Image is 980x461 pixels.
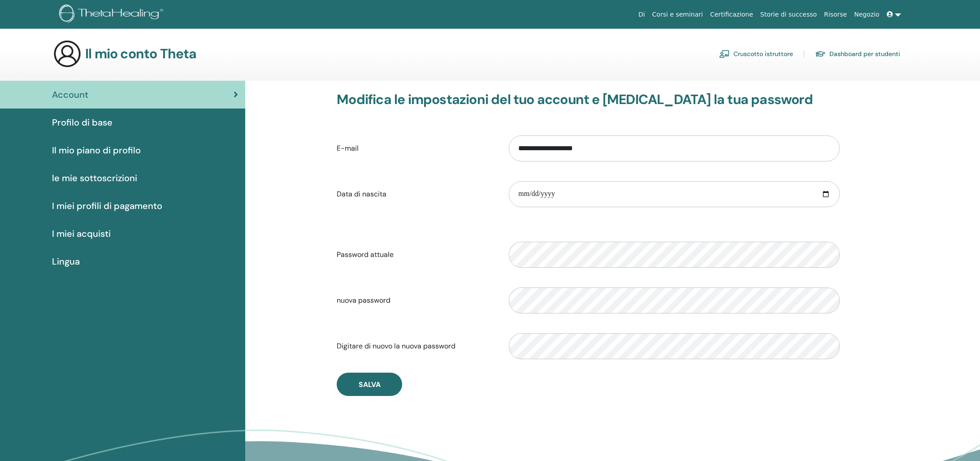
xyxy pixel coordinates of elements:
[719,47,793,61] a: Cruscotto istruttore
[337,373,402,396] button: Salva
[330,140,502,157] label: E-mail
[719,50,730,58] img: chalkboard-teacher.svg
[815,47,900,61] a: Dashboard per studenti
[359,380,381,389] span: Salva
[635,6,649,23] a: Di
[52,255,80,268] span: Lingua
[337,91,840,108] h3: Modifica le impostazioni del tuo account e [MEDICAL_DATA] la tua password
[707,6,757,23] a: Certificazione
[52,227,111,240] span: I miei acquisti
[53,39,82,68] img: generic-user-icon.jpg
[52,88,88,101] span: Account
[330,292,502,309] label: nuova password
[52,171,137,185] span: le mie sottoscrizioni
[815,50,826,58] img: graduation-cap.svg
[85,46,197,62] h3: Il mio conto Theta
[330,186,502,203] label: Data di nascita
[820,6,850,23] a: Risorse
[52,144,141,157] span: Il mio piano di profilo
[59,4,166,25] img: logo.png
[330,246,502,263] label: Password attuale
[52,199,162,213] span: I miei profili di pagamento
[757,6,820,23] a: Storie di successo
[330,338,502,355] label: Digitare di nuovo la nuova password
[850,6,883,23] a: Negozio
[52,116,113,129] span: Profilo di base
[649,6,707,23] a: Corsi e seminari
